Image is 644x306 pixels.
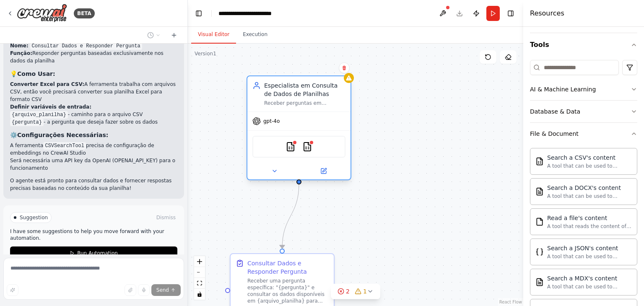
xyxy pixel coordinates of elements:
nav: breadcrumb [218,9,285,18]
code: CSVSearchTool [43,142,86,150]
img: CSVSearchTool [535,157,544,166]
button: Tools [530,33,637,57]
span: Suggestion [20,214,48,221]
strong: Função: [10,50,32,56]
button: Delete node [339,62,350,73]
div: A tool that can be used to semantic search a query from a CSV's content. [547,163,632,169]
button: Visual Editor [191,26,236,44]
button: Run Automation [10,246,177,260]
span: 1 [363,287,367,296]
button: Hide left sidebar [193,8,205,19]
div: Receber perguntas em linguagem natural sobre dados em planilhas e fornecer respostas precisas e c... [264,100,345,106]
button: Dismiss [155,213,177,222]
button: Database & Data [530,101,637,122]
li: Responder perguntas baseadas exclusivamente nos dados da planilha [10,49,177,65]
div: Especialista em Consulta de Dados de PlanilhasReceber perguntas em linguagem natural sobre dados ... [247,77,351,182]
button: fit view [194,278,205,289]
h4: Resources [530,8,564,18]
strong: Nome: [10,43,29,49]
div: BETA [74,8,95,18]
p: O agente está pronto para consultar dados e fornecer respostas precisas baseadas no conteúdo da s... [10,177,177,192]
button: zoom out [194,267,205,278]
div: Search a CSV's content [547,153,632,162]
div: Especialista em Consulta de Dados de Planilhas [264,81,345,98]
li: A ferramenta trabalha com arquivos CSV, então você precisará converter sua planilha Excel para fo... [10,80,177,103]
g: Edge from 5dbbe59e-bfbb-4661-9cd8-a4e4741883c8 to 6ef6acef-3248-4621-a182-b641e309538b [278,184,303,248]
span: 2 [346,287,350,296]
div: Read a file's content [547,214,632,222]
button: Open in side panel [300,166,347,176]
div: Search a JSON's content [547,244,632,252]
div: React Flow controls [194,256,205,300]
strong: Como Usar: [17,70,55,77]
button: Switch to previous chat [144,30,164,40]
span: gpt-4o [263,118,280,124]
div: File & Document [530,130,579,138]
button: Execution [236,26,274,44]
button: 21 [331,284,380,299]
li: - a pergunta que deseja fazer sobre os dados [10,118,177,126]
img: JSONSearchTool [535,248,544,256]
button: Improve this prompt [7,284,18,296]
span: Send [156,287,169,293]
img: CSVSearchTool [286,142,296,152]
li: A ferramenta precisa de configuração de embeddings no CrewAI Studio [10,142,177,157]
button: toggle interactivity [194,289,205,300]
button: File & Document [530,123,637,145]
p: I have some suggestions to help you move forward with your automation. [10,228,177,241]
div: Search a MDX's content [547,274,632,283]
li: - caminho para o arquivo CSV [10,111,177,118]
div: A tool that reads the content of a file. To use this tool, provide a 'file_path' parameter with t... [547,223,632,230]
div: Database & Data [530,107,580,116]
img: FileReadTool [535,218,544,226]
button: Send [151,284,181,296]
code: {pergunta} [10,119,44,126]
div: Receber uma pergunta específica: "{pergunta}" e consultar os dados disponíveis em {arquivo_planil... [247,277,329,304]
div: A tool that can be used to semantic search a query from a MDX's content. [547,283,632,290]
li: Será necessária uma API key da OpenAI (OPENAI_API_KEY) para o funcionamento [10,157,177,172]
img: DOCXSearchTool [535,187,544,196]
div: Version 1 [195,50,216,57]
code: {arquivo_planilha} [10,111,68,119]
div: A tool that can be used to semantic search a query from a JSON's content. [547,253,632,260]
button: zoom in [194,256,205,267]
h3: 💡 [10,70,177,78]
code: Consultar Dados e Responder Pergunta [30,42,142,50]
div: A tool that can be used to semantic search a query from a DOCX's content. [547,193,632,200]
div: AI & Machine Learning [530,85,596,93]
strong: Definir variáveis de entrada: [10,104,91,110]
img: MDXSearchTool [535,278,544,286]
div: Search a DOCX's content [547,184,632,192]
img: CSVSearchTool [302,142,312,152]
button: Upload files [125,284,136,296]
div: Consultar Dados e Responder Pergunta [247,259,329,276]
a: React Flow attribution [499,300,522,304]
strong: Configurações Necessárias: [17,132,108,138]
img: Logo [17,4,67,23]
button: Hide right sidebar [505,8,517,19]
button: Start a new chat [167,30,181,40]
h3: ⚙️ [10,131,177,139]
button: AI & Machine Learning [530,78,637,100]
span: Run Automation [77,250,118,257]
button: Click to speak your automation idea [138,284,150,296]
strong: Converter Excel para CSV: [10,81,84,87]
